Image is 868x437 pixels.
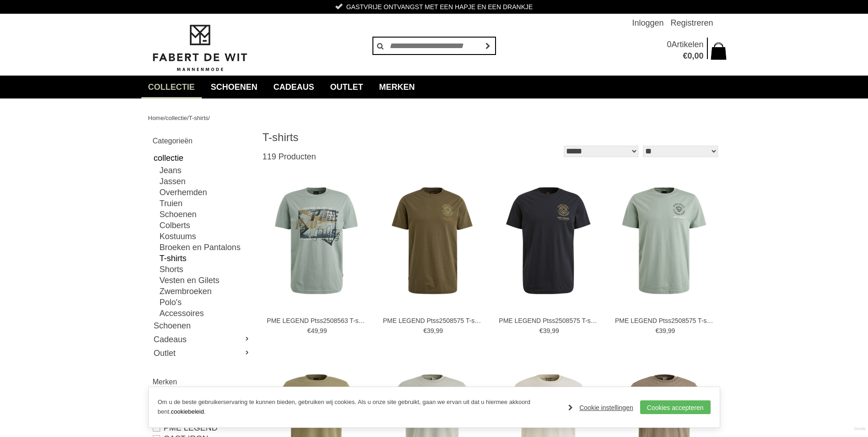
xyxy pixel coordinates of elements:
a: Cadeaus [153,333,251,346]
a: Cookie instellingen [568,401,633,415]
a: Accessoires [160,308,251,319]
a: collectie [153,151,251,165]
a: Overhemden [160,187,251,198]
a: Schoenen [204,76,264,98]
span: 0 [687,51,692,60]
span: € [307,327,311,334]
span: 119 Producten [263,152,316,161]
img: PME LEGEND Ptss2508563 T-shirts [263,187,370,295]
span: , [692,51,694,60]
a: PME LEGEND Ptss2508563 T-shirts [267,317,367,325]
span: 49 [311,327,318,334]
h2: Categorieën [153,135,251,147]
a: Schoenen [160,209,251,220]
a: Outlet [323,76,370,98]
img: PME LEGEND Ptss2508575 T-shirts [495,187,602,295]
h1: T-shirts [263,131,491,144]
span: , [550,327,552,334]
span: € [683,51,687,60]
a: Cookies accepteren [640,400,711,414]
a: Polo's [160,297,251,308]
a: Home [148,115,164,121]
span: , [318,327,320,334]
a: Cadeaus [267,76,321,98]
span: € [539,327,543,334]
a: Schoenen [153,319,251,333]
p: Om u de beste gebruikerservaring te kunnen bieden, gebruiken wij cookies. Als u onze site gebruik... [158,398,560,417]
a: Merken [372,76,422,98]
a: T-shirts [160,253,251,264]
span: , [666,327,668,334]
h2: Merken [153,376,251,388]
span: / [187,115,189,121]
span: 99 [320,327,327,334]
a: Kostuums [160,231,251,242]
span: 39 [543,327,550,334]
a: Divide [854,423,866,435]
a: cookiebeleid [171,408,204,415]
a: Colberts [160,220,251,231]
span: € [656,327,659,334]
span: 99 [436,327,443,334]
a: T-shirts [189,115,208,121]
img: Fabert de Wit [148,23,251,73]
a: Inloggen [632,14,663,32]
img: PME LEGEND Ptss2508575 T-shirts [378,187,486,295]
span: 99 [668,327,675,334]
a: Truien [160,198,251,209]
span: / [208,115,210,121]
span: € [423,327,427,334]
a: Zwembroeken [160,286,251,297]
a: PME LEGEND Ptss2508575 T-shirts [499,317,599,325]
a: Broeken en Pantalons [160,242,251,253]
a: collectie [166,115,187,121]
a: Registreren [670,14,713,32]
span: / [164,115,166,121]
span: 0 [667,40,671,49]
span: 99 [552,327,559,334]
a: Jeans [160,165,251,176]
span: , [434,327,436,334]
img: PME LEGEND Ptss2508575 T-shirts [610,187,718,295]
a: Shorts [160,264,251,275]
span: 39 [427,327,434,334]
a: collectie [141,76,202,98]
a: Vesten en Gilets [160,275,251,286]
a: PME LEGEND Ptss2508575 T-shirts [383,317,484,325]
span: 00 [694,51,703,60]
a: Outlet [153,346,251,360]
span: 39 [659,327,666,334]
a: Jassen [160,176,251,187]
span: Artikelen [671,40,703,49]
a: PME LEGEND [153,422,251,433]
a: PME LEGEND Ptss2508575 T-shirts [615,317,716,325]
